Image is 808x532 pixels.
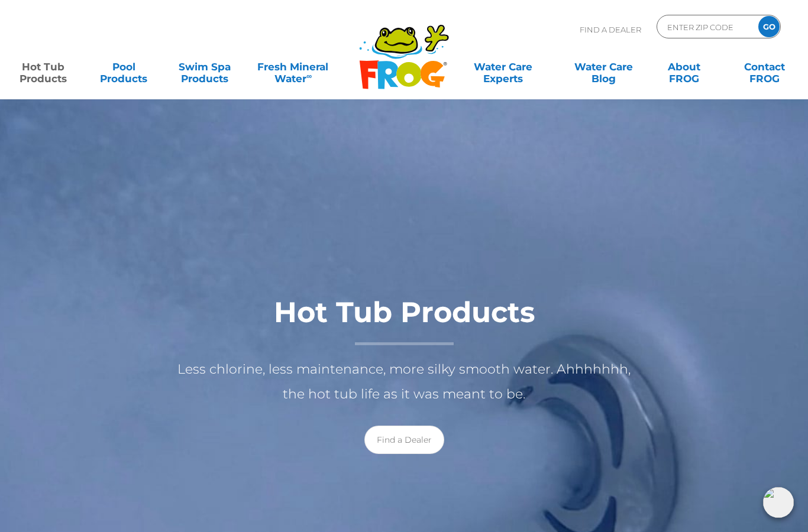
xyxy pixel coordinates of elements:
p: Less chlorine, less maintenance, more silky smooth water. Ahhhhhhh, the hot tub life as it was me... [167,357,641,407]
a: Swim SpaProducts [173,55,236,79]
p: Find A Dealer [580,15,641,44]
input: GO [758,16,780,37]
a: ContactFROG [733,55,796,79]
a: Water CareBlog [572,55,635,79]
sup: ∞ [306,72,312,80]
a: Hot TubProducts [12,55,75,79]
h1: Hot Tub Products [167,297,641,345]
input: Zip Code Form [666,18,746,35]
a: AboutFROG [653,55,716,79]
a: PoolProducts [92,55,155,79]
img: openIcon [763,487,794,518]
a: Water CareExperts [452,55,554,79]
a: Find a Dealer [364,426,444,454]
a: Fresh MineralWater∞ [254,55,332,79]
